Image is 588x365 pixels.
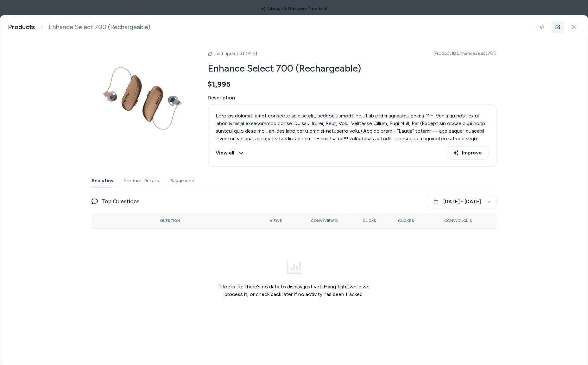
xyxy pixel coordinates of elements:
[213,234,375,325] div: It looks like there's no data to display just yet. Hang tight while we process it, or check back ...
[270,218,282,223] span: Views
[444,218,472,223] span: Conv/Click %
[8,23,150,31] nav: breadcrumb
[160,218,180,223] span: Question
[311,218,338,223] span: Conv/View %
[208,94,497,102] span: Description
[160,216,180,226] button: Question
[49,23,150,31] span: Enhance Select 700 (Rechargeable)
[215,51,257,56] span: Last updated [DATE]
[348,216,376,226] button: Clicks
[363,218,376,223] span: Clicks
[447,146,489,160] button: Improve
[292,216,338,226] button: Conv/View %
[102,197,140,206] span: Top Questions
[124,174,159,187] button: Product Details
[92,174,114,187] button: Analytics
[254,216,282,226] button: Views
[169,174,195,187] button: Playground
[427,195,497,208] button: [DATE] - [DATE]
[216,146,243,160] button: View all
[92,46,193,147] img: sku_es700_bronze.jpg
[208,62,497,74] h2: Enhance Select 700 (Rechargeable)
[8,23,35,31] a: Products
[425,216,472,226] button: Conv/Click %
[398,218,414,223] span: Clicks%
[208,79,231,89] span: $1,995
[435,50,497,57] span: Product ID: EnhanceSelect700
[387,216,415,226] button: Clicks%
